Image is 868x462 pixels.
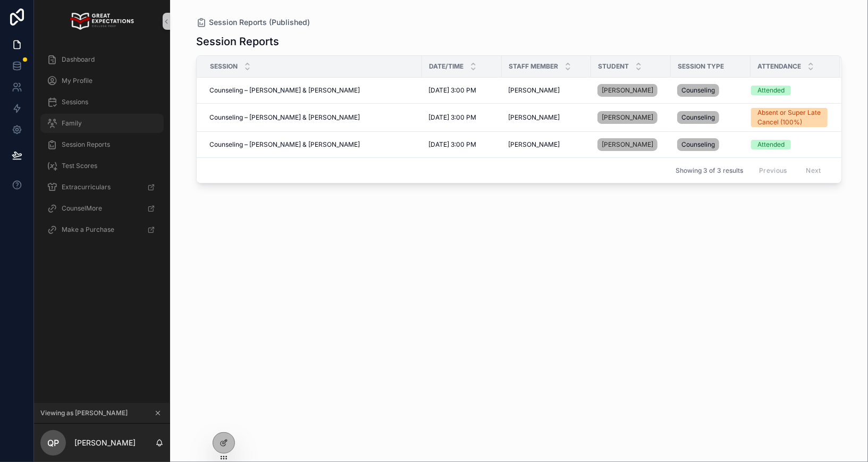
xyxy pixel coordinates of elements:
[62,98,88,106] span: Sessions
[210,62,238,71] span: Session
[428,140,495,149] a: [DATE] 3:00 PM
[40,93,164,112] a: Sessions
[602,113,653,122] span: [PERSON_NAME]
[62,162,97,170] span: Test Scores
[508,113,585,122] a: [PERSON_NAME]
[508,86,560,95] span: [PERSON_NAME]
[62,225,114,234] span: Make a Purchase
[677,109,744,126] a: Counseling
[209,140,360,149] span: Counseling – [PERSON_NAME] & [PERSON_NAME]
[597,111,658,124] a: [PERSON_NAME]
[676,166,743,175] span: Showing 3 of 3 results
[62,183,111,191] span: Extracurriculars
[681,86,715,95] span: Counseling
[40,178,164,197] a: Extracurriculars
[757,86,785,95] div: Attended
[751,108,828,127] a: Absent or Super Late Cancel (100%)
[209,17,310,28] span: Session Reports (Published)
[602,140,653,149] span: [PERSON_NAME]
[681,113,715,122] span: Counseling
[428,113,495,122] a: [DATE] 3:00 PM
[428,140,476,149] span: [DATE] 3:00 PM
[40,114,164,133] a: Family
[47,436,59,449] span: QP
[62,204,102,213] span: CounselMore
[209,113,360,122] span: Counseling – [PERSON_NAME] & [PERSON_NAME]
[428,86,495,95] a: [DATE] 3:00 PM
[40,156,164,175] a: Test Scores
[678,62,724,71] span: Session Type
[62,140,110,149] span: Session Reports
[757,62,801,71] span: Attendance
[429,62,464,71] span: Date/Time
[597,82,664,99] a: [PERSON_NAME]
[70,13,133,30] img: App logo
[508,86,585,95] a: [PERSON_NAME]
[757,140,785,149] div: Attended
[508,140,585,149] a: [PERSON_NAME]
[40,220,164,239] a: Make a Purchase
[597,138,658,151] a: [PERSON_NAME]
[40,135,164,154] a: Session Reports
[428,86,476,95] span: [DATE] 3:00 PM
[209,86,360,95] span: Counseling – [PERSON_NAME] & [PERSON_NAME]
[508,140,560,149] span: [PERSON_NAME]
[40,71,164,90] a: My Profile
[74,438,136,448] p: [PERSON_NAME]
[209,140,416,149] a: Counseling – [PERSON_NAME] & [PERSON_NAME]
[681,140,715,149] span: Counseling
[196,34,279,49] h1: Session Reports
[209,113,416,122] a: Counseling – [PERSON_NAME] & [PERSON_NAME]
[757,108,821,127] div: Absent or Super Late Cancel (100%)
[209,86,416,95] a: Counseling – [PERSON_NAME] & [PERSON_NAME]
[751,140,828,149] a: Attended
[508,113,560,122] span: [PERSON_NAME]
[62,119,82,128] span: Family
[196,17,310,28] a: Session Reports (Published)
[40,50,164,69] a: Dashboard
[509,62,558,71] span: Staff Member
[598,62,629,71] span: Student
[597,109,664,126] a: [PERSON_NAME]
[62,77,92,85] span: My Profile
[751,86,828,95] a: Attended
[428,113,476,122] span: [DATE] 3:00 PM
[597,84,658,97] a: [PERSON_NAME]
[677,82,744,99] a: Counseling
[597,136,664,153] a: [PERSON_NAME]
[40,409,128,417] span: Viewing as [PERSON_NAME]
[677,136,744,153] a: Counseling
[602,86,653,95] span: [PERSON_NAME]
[40,199,164,218] a: CounselMore
[34,43,170,253] div: scrollable content
[62,55,95,64] span: Dashboard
